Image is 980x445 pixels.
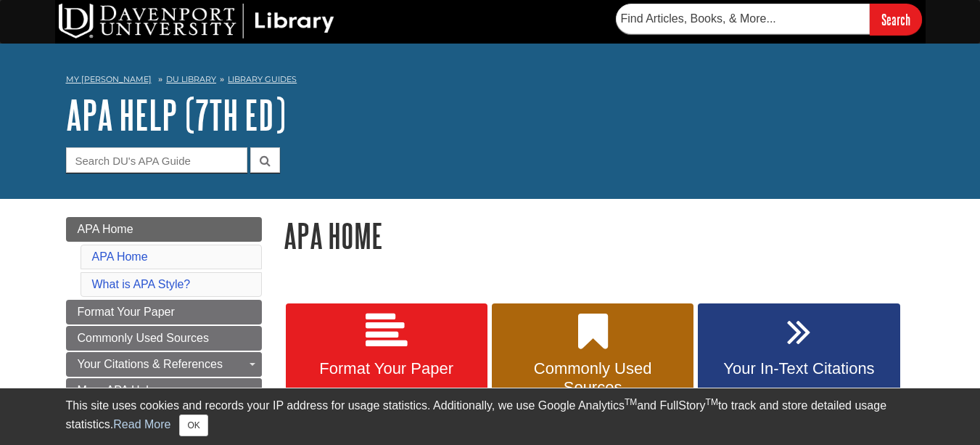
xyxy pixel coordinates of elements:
[78,223,133,235] span: APA Home
[113,418,170,430] a: Read More
[870,4,922,35] input: Search
[228,74,297,84] a: Library Guides
[78,358,223,370] span: Your Citations & References
[66,92,286,137] a: APA Help (7th Ed)
[284,217,915,254] h1: APA Home
[66,217,262,242] a: APA Home
[78,384,155,396] span: More APA Help
[616,4,922,35] form: Searches DU Library's articles, books, and more
[66,378,262,403] a: More APA Help
[166,74,216,84] a: DU Library
[66,147,247,173] input: Search DU's APA Guide
[286,303,487,412] a: Format Your Paper
[179,415,207,436] button: Close
[698,303,899,412] a: Your In-Text Citations
[706,397,718,407] sup: TM
[66,352,262,377] a: Your Citations & References
[503,359,683,397] span: Commonly Used Sources
[92,278,191,290] a: What is APA Style?
[625,397,637,407] sup: TM
[66,326,262,351] a: Commonly Used Sources
[78,306,175,318] span: Format Your Paper
[92,250,148,263] a: APA Home
[78,332,209,344] span: Commonly Used Sources
[59,4,334,38] img: DU Library
[709,359,889,378] span: Your In-Text Citations
[66,70,915,93] nav: breadcrumb
[297,359,477,378] span: Format Your Paper
[66,73,152,86] a: My [PERSON_NAME]
[492,303,693,412] a: Commonly Used Sources
[616,4,870,34] input: Find Articles, Books, & More...
[66,300,262,324] a: Format Your Paper
[66,397,915,436] div: This site uses cookies and records your IP address for usage statistics. Additionally, we use Goo...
